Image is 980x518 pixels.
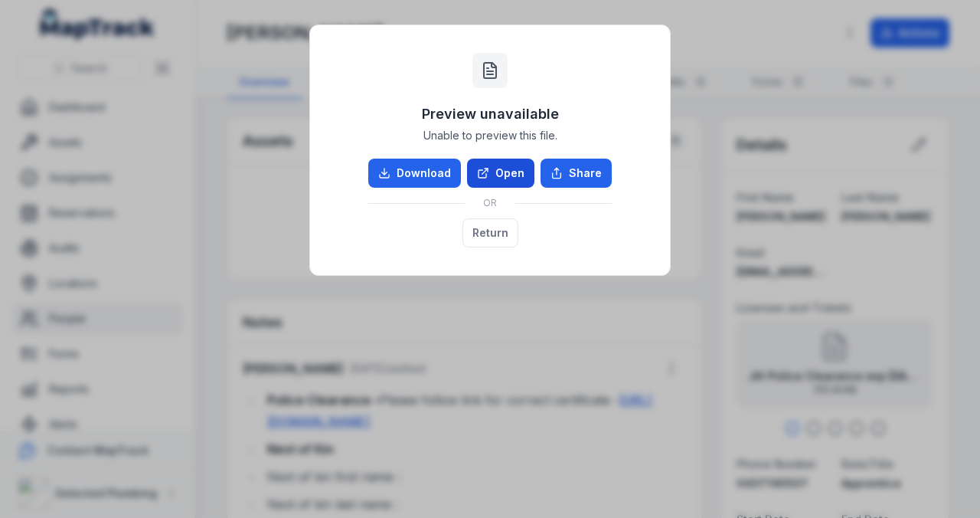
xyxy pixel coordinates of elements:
h3: Preview unavailable [422,103,559,125]
span: Unable to preview this file. [423,128,557,143]
button: Share [541,159,612,188]
button: Return [462,218,518,248]
div: OR [368,188,612,218]
a: Download [368,159,461,188]
a: Open [467,159,534,188]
